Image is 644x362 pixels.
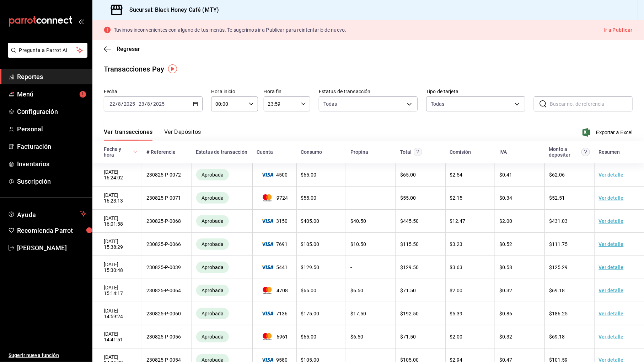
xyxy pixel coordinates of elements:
[301,195,317,201] span: $ 55.00
[92,233,142,256] td: [DATE] 15:38:29
[196,215,229,227] div: Transacciones cobradas de manera exitosa.
[109,101,116,107] input: --
[199,241,226,247] span: Aprobada
[142,325,192,348] td: 230825-P-0056
[9,352,86,359] span: Sugerir nueva función
[319,89,418,94] label: Estatus de transacción
[264,89,310,94] label: Hora fin
[17,177,86,186] span: Suscripción
[196,331,229,342] div: Transacciones cobradas de manera exitosa.
[142,210,192,233] td: 230825-P-0068
[400,311,419,316] span: $ 192.50
[499,218,512,224] span: $ 2.00
[499,241,512,247] span: $ 0.52
[153,101,165,107] input: ----
[92,187,142,210] td: [DATE] 16:23:13
[17,209,77,218] span: Ayuda
[549,264,568,270] span: $ 125.29
[323,100,337,107] span: Todas
[599,149,620,155] div: Resumen
[17,159,86,169] span: Inventarios
[78,19,84,24] button: open_drawer_menu
[17,243,86,253] span: [PERSON_NAME]
[142,187,192,210] td: 230825-P-0071
[196,285,229,296] div: Transacciones cobradas de manera exitosa.
[104,89,203,94] label: Fecha
[136,101,138,107] span: -
[142,279,192,302] td: 230825-P-0064
[400,218,419,224] span: $ 445.50
[92,256,142,279] td: [DATE] 15:30:48
[104,128,201,141] div: navigation tabs
[301,149,322,155] div: Consumo
[142,302,192,325] td: 230825-P-0060
[549,146,580,158] div: Monto a depositar
[400,264,419,270] span: $ 129.50
[104,64,164,74] div: Transacciones Pay
[104,46,140,52] button: Regresar
[400,172,416,178] span: $ 65.00
[599,264,624,270] a: Ver detalle
[499,334,512,340] span: $ 0.32
[400,288,416,293] span: $ 71.50
[92,210,142,233] td: [DATE] 16:01:58
[17,89,86,99] span: Menú
[117,46,140,52] span: Regresar
[257,287,292,294] span: 4708
[199,264,226,270] span: Aprobada
[17,72,86,82] span: Reportes
[599,288,624,293] a: Ver detalle
[92,302,142,325] td: [DATE] 14:59:24
[257,311,292,316] span: 7136
[199,311,226,316] span: Aprobada
[599,218,624,224] a: Ver detalle
[550,97,633,111] input: Buscar no. de referencia
[414,148,422,156] svg: Este monto equivale al total pagado por el comensal antes de aplicar Comisión e IVA.
[151,101,153,107] span: /
[599,311,624,316] a: Ver detalle
[123,101,135,107] input: ----
[17,226,86,235] span: Recomienda Parrot
[400,241,419,247] span: $ 115.50
[196,149,247,155] div: Estatus de transacción
[211,89,258,94] label: Hora inicio
[400,149,412,155] div: Total
[581,148,590,156] svg: Este es el monto resultante del total pagado menos comisión e IVA. Esta será la parte que se depo...
[549,195,565,201] span: $ 52.51
[146,149,176,155] div: # Referencia
[599,334,624,340] a: Ver detalle
[599,241,624,247] a: Ver detalle
[549,334,565,340] span: $ 69.18
[257,218,292,224] span: 3150
[301,218,320,224] span: $ 405.00
[199,218,226,224] span: Aprobada
[104,146,138,158] span: Fecha y hora
[257,333,292,340] span: 6961
[257,149,273,155] div: Cuenta
[257,194,292,201] span: 9724
[147,101,151,107] input: --
[350,288,363,293] span: $ 6.50
[350,218,366,224] span: $ 40.50
[104,128,153,141] button: Ver transacciones
[346,163,396,187] td: -
[346,256,396,279] td: -
[301,311,320,316] span: $ 175.00
[499,264,512,270] span: $ 0.58
[142,256,192,279] td: 230825-P-0039
[92,279,142,302] td: [DATE] 15:14:17
[19,47,76,54] span: Pregunta a Parrot AI
[549,288,565,293] span: $ 69.18
[350,149,368,155] div: Propina
[199,195,226,201] span: Aprobada
[168,64,177,73] img: Tooltip marker
[301,334,317,340] span: $ 65.00
[142,163,192,187] td: 230825-P-0072
[599,172,624,178] a: Ver detalle
[301,288,317,293] span: $ 65.00
[584,128,633,137] button: Exportar a Excel
[499,288,512,293] span: $ 0.32
[104,146,132,158] div: Fecha y hora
